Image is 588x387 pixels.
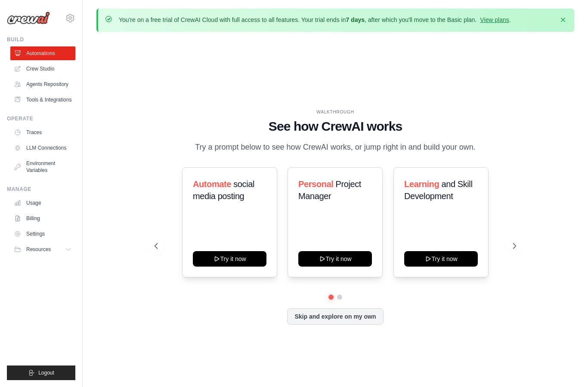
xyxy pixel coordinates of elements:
[193,179,231,189] span: Automate
[193,251,266,267] button: Try it now
[10,227,75,241] a: Settings
[10,196,75,210] a: Usage
[119,15,511,24] p: You're on a free trial of CrewAI Cloud with full access to all features. Your trial ends in , aft...
[287,308,383,325] button: Skip and explore on my own
[191,141,480,154] p: Try a prompt below to see how CrewAI works, or jump right in and build your own.
[298,251,372,267] button: Try it now
[10,212,75,225] a: Billing
[10,77,75,91] a: Agents Repository
[7,186,75,193] div: Manage
[7,365,75,380] button: Logout
[10,243,75,256] button: Resources
[10,126,75,139] a: Traces
[10,62,75,76] a: Crew Studio
[10,141,75,155] a: LLM Connections
[38,369,54,376] span: Logout
[10,93,75,107] a: Tools & Integrations
[10,46,75,60] a: Automations
[7,36,75,43] div: Build
[298,179,333,189] span: Personal
[7,12,50,25] img: Logo
[346,16,365,23] strong: 7 days
[480,16,509,23] a: View plans
[26,246,51,253] span: Resources
[10,157,75,177] a: Environment Variables
[404,251,478,267] button: Try it now
[155,119,516,134] h1: See how CrewAI works
[7,115,75,122] div: Operate
[404,179,472,201] span: and Skill Development
[155,109,516,115] div: WALKTHROUGH
[404,179,439,189] span: Learning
